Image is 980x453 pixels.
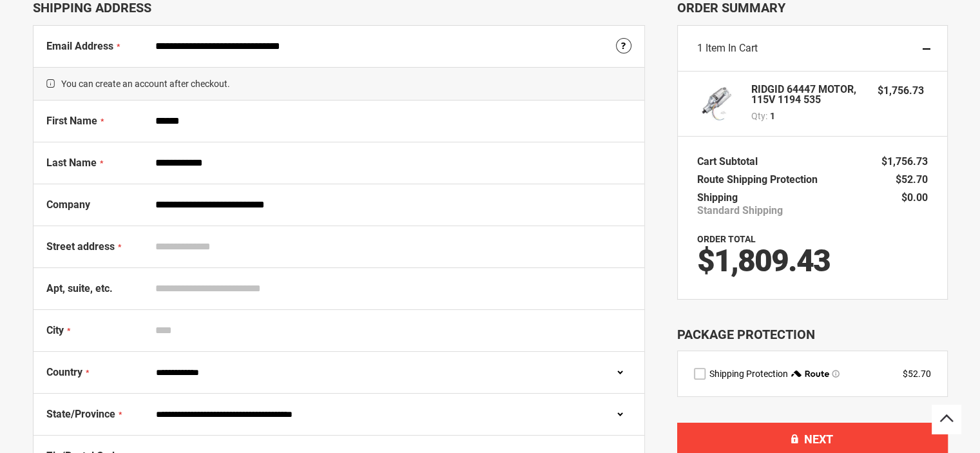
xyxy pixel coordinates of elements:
[697,171,824,189] th: Route Shipping Protection
[46,115,97,127] span: First Name
[697,153,764,171] th: Cart Subtotal
[706,42,758,54] span: Item in Cart
[46,40,113,52] span: Email Address
[46,282,113,294] span: Apt, suite, etc.
[709,369,788,379] span: Shipping Protection
[697,42,703,54] span: 1
[697,84,736,123] img: RIDGID 64447 MOTOR, 115V 1194 535
[677,325,948,344] div: Package Protection
[46,408,115,420] span: State/Province
[46,198,90,211] span: Company
[46,324,64,336] span: City
[46,366,82,378] span: Country
[697,204,783,217] span: Standard Shipping
[694,367,931,380] div: route shipping protection selector element
[46,157,97,169] span: Last Name
[697,242,830,279] span: $1,809.43
[697,191,738,204] span: Shipping
[34,67,644,101] span: You can create an account after checkout.
[46,240,115,253] span: Street address
[697,234,756,244] strong: Order Total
